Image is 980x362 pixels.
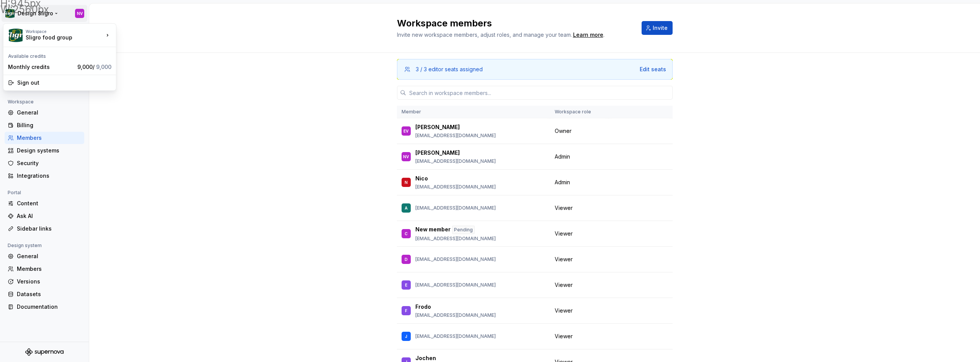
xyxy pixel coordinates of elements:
img: 1515fa79-85a1-47b9-9547-3b635611c5f8.png [9,28,23,42]
div: Workspace [26,29,104,34]
span: 9,000 / [77,64,111,70]
div: Sign out [17,79,111,87]
span: 9,000 [96,64,111,70]
div: Monthly credits [8,63,74,71]
div: Available credits [5,49,114,61]
div: Sligro food group [26,34,91,41]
